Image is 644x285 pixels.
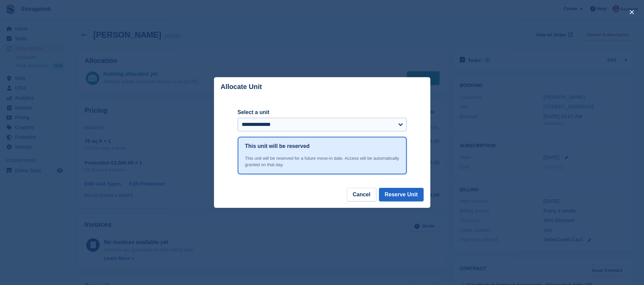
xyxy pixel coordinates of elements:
[245,155,399,168] div: This unit will be reserved for a future move-in date. Access will be automatically granted on tha...
[238,108,407,116] label: Select a unit
[626,7,637,18] button: close
[221,83,262,91] p: Allocate Unit
[347,188,376,201] button: Cancel
[245,142,310,150] h1: This unit will be reserved
[379,188,424,201] button: Reserve Unit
